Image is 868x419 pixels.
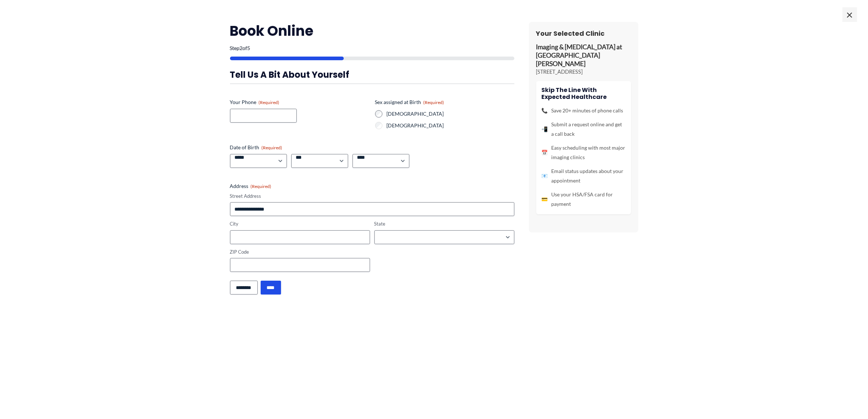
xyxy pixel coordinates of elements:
h4: Skip the line with Expected Healthcare [542,87,626,100]
label: [DEMOGRAPHIC_DATA] [387,122,514,129]
span: × [842,7,857,22]
legend: Sex assigned at Birth [375,99,444,106]
li: Email status updates about your appointment [542,166,626,185]
label: ZIP Code [230,249,370,255]
span: (Required) [259,100,280,105]
label: Your Phone [230,99,369,106]
label: [DEMOGRAPHIC_DATA] [387,110,514,118]
span: (Required) [262,145,283,150]
label: Street Address [230,193,514,200]
p: Imaging & [MEDICAL_DATA] at [GEOGRAPHIC_DATA][PERSON_NAME] [536,43,631,68]
span: (Required) [251,184,272,189]
h3: Tell us a bit about yourself [230,69,514,80]
h3: Your Selected Clinic [536,29,631,38]
span: 2 [240,45,243,51]
li: Easy scheduling with most major imaging clinics [542,143,626,162]
label: State [374,220,514,227]
span: 📧 [542,171,548,181]
li: Save 20+ minutes of phone calls [542,106,626,115]
li: Use your HSA/FSA card for payment [542,190,626,209]
li: Submit a request online and get a call back [542,120,626,139]
label: City [230,220,370,227]
span: 📲 [542,124,548,134]
span: (Required) [424,100,444,105]
h2: Book Online [230,22,514,40]
legend: Date of Birth [230,144,283,151]
span: 💳 [542,195,548,204]
span: 📅 [542,148,548,157]
span: 📞 [542,106,548,115]
span: 5 [248,45,250,51]
legend: Address [230,182,272,190]
p: Step of [230,46,514,51]
p: [STREET_ADDRESS] [536,68,631,76]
